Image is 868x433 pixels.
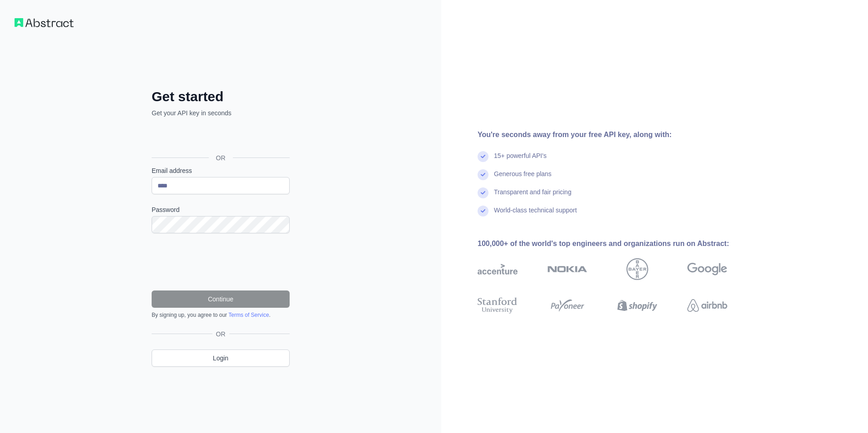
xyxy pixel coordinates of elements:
[494,169,552,187] div: Generous free plans
[152,349,290,367] a: Login
[494,187,572,206] div: Transparent and fair pricing
[478,129,756,140] div: You're seconds away from your free API key, along with:
[687,295,727,315] img: airbnb
[15,18,74,27] img: Workflow
[494,206,577,224] div: World-class technical support
[152,89,290,105] h2: Get started
[152,290,290,308] button: Continue
[209,153,233,162] span: OR
[212,330,229,339] span: OR
[478,151,488,162] img: check mark
[152,166,290,175] label: Email address
[626,258,648,280] img: bayer
[478,169,488,180] img: check mark
[152,244,290,280] iframe: reCAPTCHA
[478,238,756,249] div: 100,000+ of the world's top engineers and organizations run on Abstract:
[494,151,547,169] div: 15+ powerful API's
[152,108,290,118] p: Get your API key in seconds
[478,258,518,280] img: accenture
[478,187,488,198] img: check mark
[147,128,292,148] iframe: Sign in with Google Button
[152,311,290,319] div: By signing up, you agree to our .
[547,295,587,315] img: payoneer
[152,205,290,214] label: Password
[687,258,727,280] img: google
[617,295,657,315] img: shopify
[478,295,518,315] img: stanford university
[478,206,488,216] img: check mark
[547,258,587,280] img: nokia
[228,312,269,318] a: Terms of Service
